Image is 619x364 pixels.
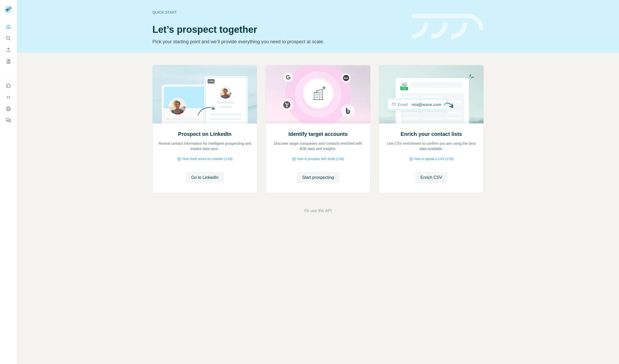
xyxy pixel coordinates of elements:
[384,141,478,151] p: Use CSV enrichment to confirm you are using the best data available.
[412,14,484,39] img: banner
[4,45,13,55] button: Enrich CSV
[271,141,365,151] p: Discover target companies and contacts enriched with B2B data and insights.
[152,65,257,124] img: Prospect on LinkedIn
[401,130,462,138] h2: Enrich your contact lists
[415,172,447,183] button: Enrich CSV
[152,24,406,35] h1: Let’s prospect together
[304,208,332,214] button: Or use the API
[414,157,453,161] span: How to upload a CSV (2:59)
[152,38,406,45] p: Pick your starting point and we’ll provide everything you need to prospect at scale.
[182,157,233,161] span: How Surfe works on LinkedIn (1:58)
[158,141,252,151] p: Reveal contact information for intelligent prospecting and instant data sync.
[379,65,484,124] img: Enrich your contact lists
[302,174,334,181] span: Start prospecting
[297,157,344,161] span: How to prospect with Surfe (1:30)
[152,10,406,15] div: Quick start
[4,22,13,31] button: Quick start
[4,57,13,66] button: My lists
[4,34,13,43] button: Search
[191,174,218,181] span: Go to LinkedIn
[186,172,224,183] button: Go to LinkedIn
[178,130,231,138] h2: Prospect on LinkedIn
[4,116,13,125] button: Feedback
[420,174,442,181] span: Enrich CSV
[4,81,13,90] button: Use Surfe on LinkedIn
[266,65,370,124] img: Identify target accounts
[297,172,339,183] button: Start prospecting
[4,93,13,102] button: Use Surfe API
[288,130,348,138] h2: Identify target accounts
[4,104,13,114] button: Dashboard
